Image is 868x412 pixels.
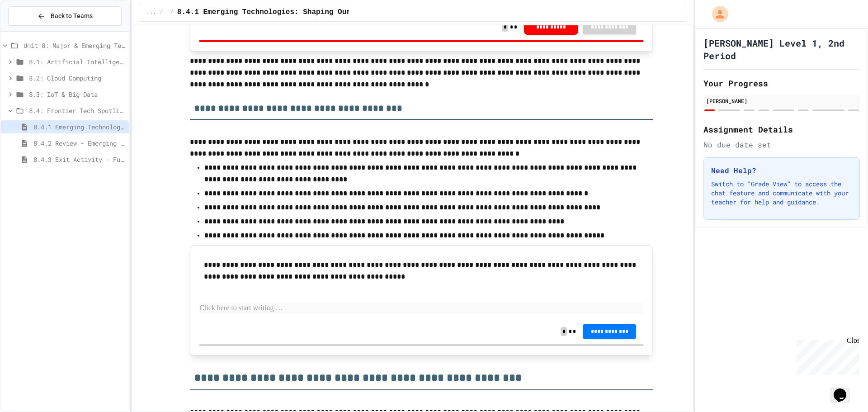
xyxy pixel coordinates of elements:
[24,41,125,50] span: Unit 8: Major & Emerging Technologies
[8,6,122,26] button: Back to Teams
[703,37,860,62] h1: [PERSON_NAME] Level 1, 2nd Period
[160,9,163,16] span: /
[33,122,125,132] span: 8.4.1 Emerging Technologies: Shaping Our Digital Future
[29,57,125,66] span: 8.1: Artificial Intelligence Basics
[29,73,125,83] span: 8.2: Cloud Computing
[170,9,174,16] span: /
[146,9,156,16] span: ...
[703,77,860,90] h2: Your Progress
[177,7,416,18] span: 8.4.1 Emerging Technologies: Shaping Our Digital Future
[29,90,125,99] span: 8.3: IoT & Big Data
[830,376,859,403] iframe: chat widget
[711,165,852,176] h3: Need Help?
[51,11,93,21] span: Back to Teams
[33,155,125,164] span: 8.4.3 Exit Activity - Future Tech Challenge
[706,97,857,105] div: [PERSON_NAME]
[703,123,860,136] h2: Assignment Details
[29,106,125,115] span: 8.4: Frontier Tech Spotlight
[703,139,860,150] div: No due date set
[703,4,731,24] div: My Account
[711,180,852,207] p: Switch to "Grade View" to access the chat feature and communicate with your teacher for help and ...
[33,138,125,148] span: 8.4.2 Review - Emerging Technologies: Shaping Our Digital Future
[793,336,859,375] iframe: chat widget
[4,4,62,57] div: Chat with us now!Close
